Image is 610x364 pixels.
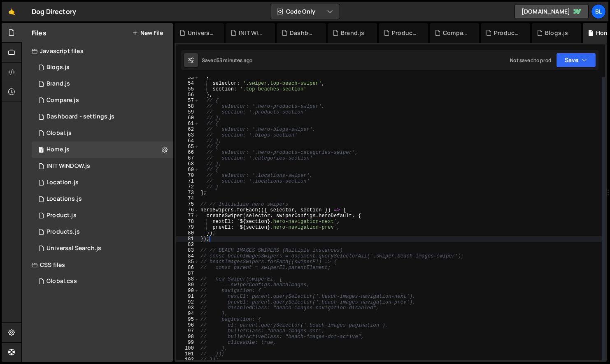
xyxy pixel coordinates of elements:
[176,317,199,322] div: 95
[176,236,199,242] div: 81
[176,225,199,230] div: 79
[176,86,199,92] div: 55
[176,265,199,271] div: 86
[47,245,101,252] div: Universal Search.js
[176,276,199,282] div: 88
[176,311,199,317] div: 94
[176,179,199,184] div: 71
[176,98,199,104] div: 57
[47,162,90,170] div: INIT WINDOW.js
[176,271,199,276] div: 87
[47,228,80,236] div: Products.js
[443,29,469,37] div: Compare.js
[176,75,199,81] div: 53
[176,104,199,109] div: 58
[341,29,364,37] div: Brand.js
[290,29,316,37] div: Dashboard - settings.js
[47,212,77,219] div: Product.js
[47,179,79,186] div: Location.js
[176,115,199,121] div: 60
[22,43,173,59] div: Javascript files
[176,259,199,265] div: 85
[32,158,173,174] div: 16220/44477.js
[32,109,173,125] div: 16220/44476.js
[176,213,199,219] div: 77
[176,109,199,115] div: 59
[217,57,252,64] div: 53 minutes ago
[47,195,82,203] div: Locations.js
[176,161,199,167] div: 68
[239,29,265,37] div: INIT WINDOW.js
[47,278,77,285] div: Global.css
[188,29,214,37] div: Universal Search.js
[176,202,199,207] div: 75
[176,345,199,351] div: 100
[47,130,72,137] div: Global.js
[32,273,173,290] div: 16220/43682.css
[2,2,22,21] a: 🤙
[32,240,173,257] div: 16220/45124.js
[176,219,199,225] div: 78
[176,196,199,202] div: 74
[176,299,199,305] div: 92
[132,30,163,36] button: New File
[32,92,173,109] div: 16220/44328.js
[176,328,199,334] div: 97
[32,125,173,141] div: 16220/43681.js
[32,59,173,76] div: 16220/44321.js
[556,53,596,67] button: Save
[32,28,47,37] h2: Files
[545,29,568,37] div: Blogs.js
[176,127,199,132] div: 62
[270,4,340,19] button: Code Only
[515,4,589,19] a: [DOMAIN_NAME]
[22,257,173,273] div: CSS files
[176,81,199,86] div: 54
[32,174,173,191] : 16220/43679.js
[510,57,551,64] div: Not saved to prod
[176,150,199,155] div: 66
[176,138,199,144] div: 64
[176,322,199,328] div: 96
[32,191,173,207] div: 16220/43680.js
[176,351,199,357] div: 101
[176,248,199,253] div: 83
[32,207,173,224] div: 16220/44393.js
[176,190,199,196] div: 73
[176,155,199,161] div: 67
[47,97,79,104] div: Compare.js
[176,282,199,288] div: 89
[176,207,199,213] div: 76
[202,57,252,64] div: Saved
[47,64,70,71] div: Blogs.js
[494,29,520,37] div: Products.js
[32,141,173,158] div: 16220/44319.js
[591,4,606,19] a: Bl
[176,334,199,340] div: 98
[176,173,199,179] div: 70
[32,224,173,240] div: 16220/44324.js
[47,113,114,121] div: Dashboard - settings.js
[32,7,76,16] div: Dog Directory
[176,340,199,345] div: 99
[176,357,199,363] div: 102
[176,132,199,138] div: 63
[176,92,199,98] div: 56
[176,144,199,150] div: 65
[176,121,199,127] div: 61
[176,305,199,311] div: 93
[32,76,173,92] div: 16220/44394.js
[176,294,199,299] div: 91
[47,146,70,153] div: Home.js
[176,184,199,190] div: 72
[392,29,418,37] div: Product.js
[39,147,44,154] span: 1
[176,230,199,236] div: 80
[47,80,70,88] div: Brand.js
[176,288,199,294] div: 90
[176,167,199,173] div: 69
[176,253,199,259] div: 84
[176,242,199,248] div: 82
